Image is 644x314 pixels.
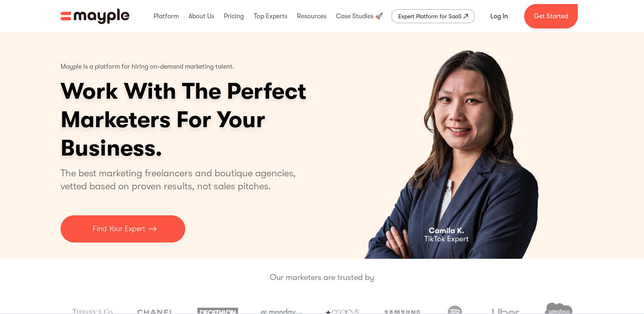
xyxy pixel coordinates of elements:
h1: Work With The Perfect Marketers For Your Business. [61,77,369,162]
a: Get Started [524,4,578,28]
a: home [61,9,130,24]
div: Expert Platform for SaaS [398,11,462,21]
p: Mayple is a platform for hiring on-demand marketing talent. [61,57,234,77]
div: carousel [330,32,584,259]
p: The best marketing freelancers and boutique agencies, vetted based on proven results, not sales p... [61,167,306,193]
a: Log In [481,6,518,26]
a: Find Your Expert [61,215,185,243]
div: About Us [186,3,216,29]
div: Pricing [222,3,246,29]
img: Mayple logo [61,9,130,24]
div: Resources [295,3,328,29]
div: 3 of 5 [330,32,584,259]
a: Expert Platform for SaaS [391,9,475,23]
div: Top Experts [252,3,289,29]
div: Platform [152,3,181,29]
p: Find Your Expert [93,223,145,234]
